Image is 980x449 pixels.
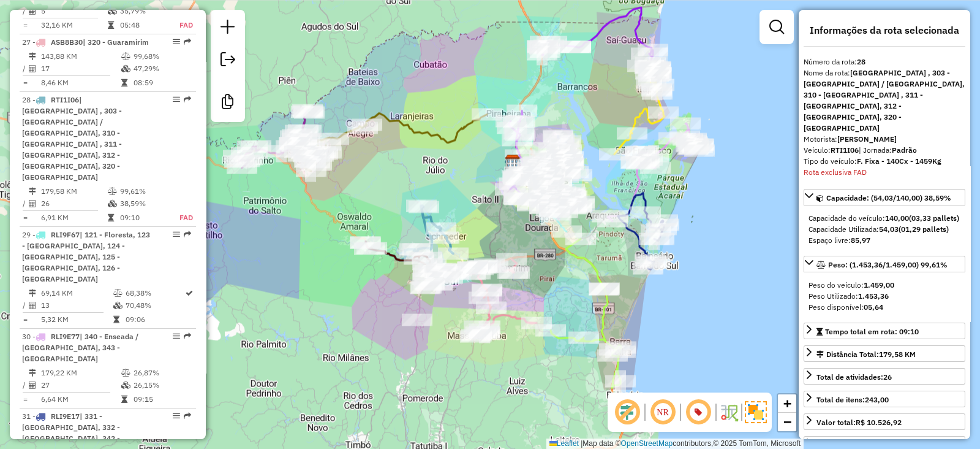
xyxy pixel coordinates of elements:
[828,260,948,269] span: Peso: (1.453,36/1.459,00) 99,61%
[22,230,150,283] span: | 121 - Floresta, 123 - [GEOGRAPHIC_DATA], 124 - [GEOGRAPHIC_DATA], 125 - [GEOGRAPHIC_DATA], 126 ...
[22,299,28,312] td: /
[648,397,677,427] span: Ocultar NR
[809,235,960,246] div: Espaço livre:
[216,47,240,75] a: Exportar sessão
[121,369,130,377] i: % de utilização do peso
[879,224,899,234] strong: 54,03
[778,394,796,413] a: Zoom in
[40,379,121,391] td: 27
[173,38,180,45] em: Opções
[121,396,127,403] i: Tempo total em rota
[83,37,149,47] span: | 320 - Guaramirim
[29,382,36,389] i: Total de Atividades
[909,213,959,223] strong: (03,33 pallets)
[22,95,122,182] span: 28 -
[216,15,240,42] a: Nova sessão e pesquisa
[173,332,180,340] em: Opções
[51,37,83,47] span: ASB8B30
[804,25,965,36] h4: Informações da rota selecionada
[40,299,113,312] td: 13
[546,439,804,449] div: Map data © contributors,© 2025 TomTom, Microsoft
[40,212,107,224] td: 6,91 KM
[804,323,965,339] a: Tempo total em rota: 09:10
[816,417,902,428] div: Valor total:
[804,256,965,272] a: Peso: (1.453,36/1.459,00) 99,61%
[809,302,960,313] div: Peso disponível:
[40,77,121,89] td: 8,46 KM
[184,38,191,45] em: Rota exportada
[22,77,28,89] td: =
[51,412,80,421] span: RLI9E17
[108,21,114,29] i: Tempo total em rota
[804,145,965,156] div: Veículo:
[804,156,965,167] div: Tipo do veículo:
[858,291,889,301] strong: 1.453,36
[40,19,107,31] td: 32,16 KM
[804,134,965,145] div: Motorista:
[133,367,191,379] td: 26,87%
[119,5,167,17] td: 35,79%
[108,200,117,207] i: % de utilização da cubagem
[804,67,965,134] div: Nome da rota:
[167,19,194,31] td: FAD
[29,302,36,309] i: Total de Atividades
[40,5,107,17] td: 5
[40,313,113,326] td: 5,32 KM
[621,439,673,448] a: OpenStreetMap
[764,15,789,39] a: Exibir filtros
[113,316,119,323] i: Tempo total em rota
[133,77,191,89] td: 08:59
[719,402,739,422] img: Fluxo de ruas
[40,367,121,379] td: 179,22 KM
[113,302,123,309] i: % de utilização da cubagem
[133,50,191,63] td: 99,68%
[119,19,167,31] td: 05:48
[857,57,865,66] strong: 28
[22,198,28,210] td: /
[22,95,122,182] span: | [GEOGRAPHIC_DATA] , 303 - [GEOGRAPHIC_DATA] / [GEOGRAPHIC_DATA], 310 - [GEOGRAPHIC_DATA] , 311 ...
[429,232,459,244] div: Atividade não roteirizada - LUCAS ANTONIO UZEJKA
[40,63,121,75] td: 17
[778,413,796,431] a: Zoom out
[173,96,180,103] em: Opções
[173,412,180,420] em: Opções
[22,37,149,47] span: 27 -
[426,264,456,276] div: Atividade não roteirizada - YUMMY COZINHA ORIENT
[119,185,167,198] td: 99,61%
[121,79,127,86] i: Tempo total em rota
[184,412,191,420] em: Rota exportada
[864,280,894,290] strong: 1.459,00
[804,189,965,205] a: Capacidade: (54,03/140,00) 38,59%
[804,56,965,67] div: Número da rota:
[29,188,36,195] i: Distância Total
[108,188,117,195] i: % de utilização do peso
[804,368,965,385] a: Total de atividades:26
[29,290,36,297] i: Distância Total
[804,345,965,362] a: Distância Total:179,58 KM
[883,372,892,382] strong: 26
[51,230,80,239] span: RLI9F67
[549,439,579,448] a: Leaflet
[40,50,121,63] td: 143,88 KM
[856,418,902,427] strong: R$ 10.526,92
[892,145,917,155] strong: Padrão
[457,262,488,274] div: Atividade não roteirizada - VARANDAO LANCHES
[29,369,36,377] i: Distância Total
[804,275,965,318] div: Peso: (1.453,36/1.459,00) 99,61%
[745,401,767,423] img: Exibir/Ocultar setores
[505,155,521,171] img: CDD Joinville
[29,65,36,72] i: Total de Atividades
[40,287,113,299] td: 69,14 KM
[783,414,791,429] span: −
[40,198,107,210] td: 26
[184,96,191,103] em: Rota exportada
[809,213,960,224] div: Capacidade do veículo:
[167,212,194,224] td: FAD
[851,236,870,245] strong: 85,97
[804,208,965,251] div: Capacidade: (54,03/140,00) 38,59%
[879,350,916,359] span: 179,58 KM
[22,313,28,326] td: =
[899,224,949,234] strong: (01,29 pallets)
[809,291,960,302] div: Peso Utilizado:
[29,7,36,15] i: Total de Atividades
